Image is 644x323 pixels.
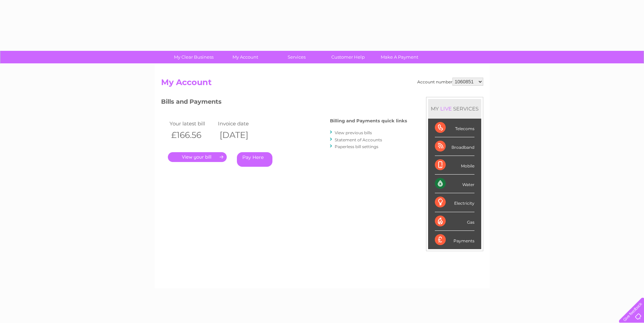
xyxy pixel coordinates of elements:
[435,119,474,137] div: Telecoms
[435,231,474,249] div: Payments
[335,144,378,149] a: Paperless bill settings
[166,51,222,63] a: My Clear Business
[168,119,217,128] td: Your latest bill
[320,51,376,63] a: Customer Help
[269,51,325,63] a: Services
[428,99,481,118] div: MY SERVICES
[216,128,265,142] th: [DATE]
[161,97,407,109] h3: Bills and Payments
[168,152,227,162] a: .
[435,175,474,193] div: Water
[435,212,474,231] div: Gas
[435,156,474,175] div: Mobile
[435,137,474,156] div: Broadband
[335,137,382,142] a: Statement of Accounts
[161,78,483,90] h2: My Account
[435,193,474,212] div: Electricity
[217,51,273,63] a: My Account
[216,119,265,128] td: Invoice date
[335,130,372,135] a: View previous bills
[330,118,407,123] h4: Billing and Payments quick links
[237,152,272,167] a: Pay Here
[417,78,483,86] div: Account number
[168,128,217,142] th: £166.56
[439,105,453,112] div: LIVE
[372,51,427,63] a: Make A Payment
